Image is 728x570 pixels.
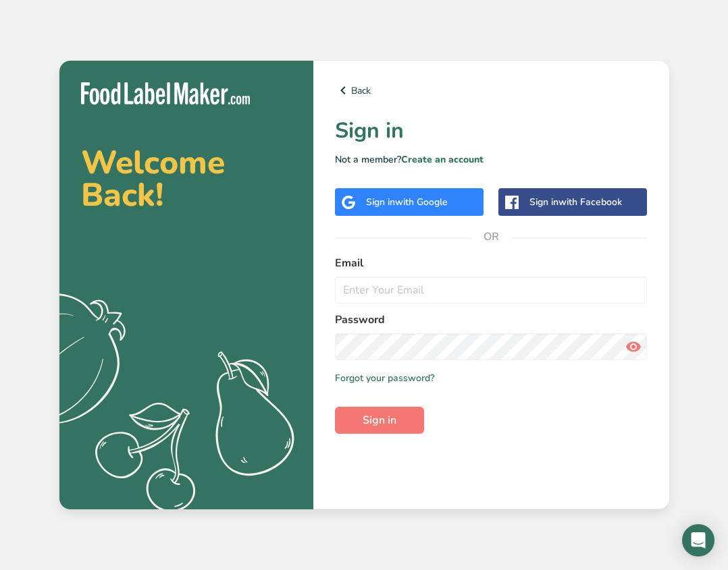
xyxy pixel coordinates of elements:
div: Sign in [529,195,622,209]
h2: Welcome Back! [81,146,292,211]
p: Not a member? [335,152,648,167]
button: Sign in [335,407,424,434]
a: Forgot your password? [335,371,434,385]
input: Enter Your Email [335,277,648,304]
div: Sign in [366,195,448,209]
span: Sign in [363,412,396,428]
label: Email [335,255,648,271]
span: with Facebook [558,196,622,208]
span: OR [471,217,511,257]
div: Open Intercom Messenger [682,524,714,557]
a: Back [335,82,648,98]
a: Create an account [401,153,484,166]
span: with Google [395,196,448,208]
img: Food Label Maker [81,82,250,105]
label: Password [335,312,648,328]
h1: Sign in [335,115,648,147]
